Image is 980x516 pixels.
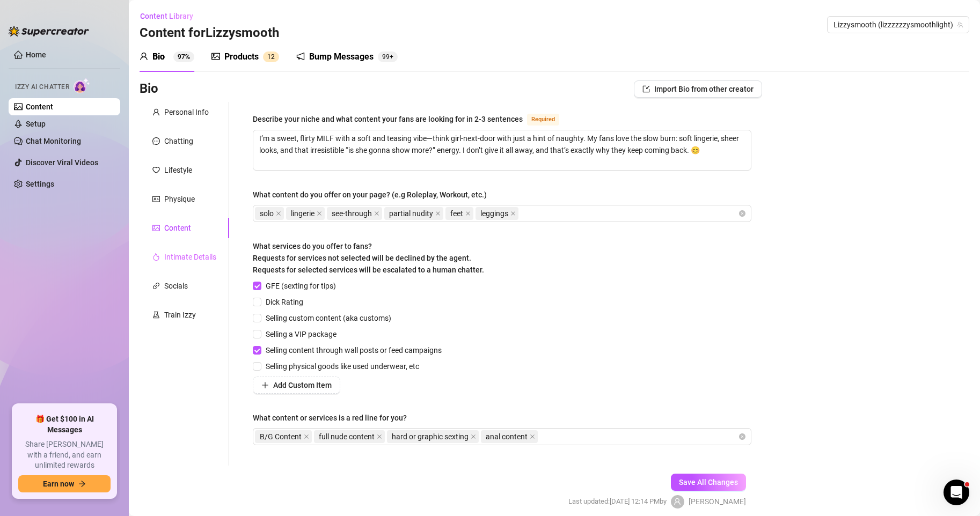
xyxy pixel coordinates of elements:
div: Chatting [164,135,193,147]
span: arrow-right [78,480,86,488]
span: Selling physical goods like used underwear, etc [261,360,423,372]
span: see-through [327,207,382,220]
span: user [152,108,160,116]
sup: 100 [378,51,398,62]
button: Earn nowarrow-right [18,475,111,492]
div: Socials [164,280,188,292]
span: [PERSON_NAME] [689,496,746,507]
span: idcard [152,195,160,203]
textarea: Describe your niche and what content your fans are looking for in 2-3 sentences [253,130,751,170]
img: logo-BBDzfeDw.svg [9,26,89,36]
div: Bio [152,50,165,63]
span: full nude content [319,431,375,443]
span: Selling a VIP package [261,328,341,340]
span: team [957,21,963,28]
div: Lifestyle [164,164,192,176]
span: lingerie [286,207,325,220]
a: Setup [26,120,46,128]
div: Train Izzy [164,309,196,321]
span: Save All Changes [679,478,738,486]
span: hard or graphic sexting [387,430,479,443]
div: What content do you offer on your page? (e.g Roleplay, Workout, etc.) [253,189,487,201]
span: message [152,137,160,145]
span: user [674,498,681,505]
span: Dick Rating [261,296,308,308]
sup: 12 [263,51,279,62]
span: feet [450,208,463,219]
div: Intimate Details [164,251,216,263]
span: solo [260,208,274,219]
div: Bump Messages [309,50,374,63]
span: link [152,282,160,290]
span: partial nudity [389,208,433,219]
span: close [471,434,476,439]
button: Add Custom Item [253,377,340,394]
span: close [465,211,471,216]
span: import [642,85,650,93]
span: Earn now [43,480,74,488]
button: Save All Changes [671,474,746,491]
span: plus [261,381,269,389]
span: Required [527,114,559,126]
span: close [276,211,281,216]
span: close-circle [739,433,745,440]
span: B/G Content [260,431,302,443]
span: close [435,211,441,216]
a: Settings [26,180,54,188]
span: Izzy AI Chatter [15,82,69,92]
span: anal content [481,430,538,443]
span: What services do you offer to fans? Requests for services not selected will be declined by the ag... [253,242,484,274]
iframe: Intercom live chat [944,480,969,505]
span: Selling custom content (aka customs) [261,312,396,324]
span: experiment [152,311,160,319]
span: Lizzysmooth (lizzzzzzysmoothlight) [833,17,963,33]
button: Content Library [140,8,202,25]
sup: 97% [173,51,194,62]
label: What content do you offer on your page? (e.g Roleplay, Workout, etc.) [253,189,494,201]
span: picture [152,224,160,232]
span: Selling content through wall posts or feed campaigns [261,344,446,356]
span: close [377,434,382,439]
a: Content [26,102,53,111]
span: close [374,211,379,216]
div: Personal Info [164,106,209,118]
div: What content or services is a red line for you? [253,412,407,424]
span: lingerie [291,208,315,219]
span: close [510,211,516,216]
input: What content do you offer on your page? (e.g Roleplay, Workout, etc.) [521,207,523,220]
span: solo [255,207,284,220]
span: 1 [267,53,271,61]
div: Describe your niche and what content your fans are looking for in 2-3 sentences [253,113,523,125]
span: Import Bio from other creator [654,85,754,93]
label: What content or services is a red line for you? [253,412,414,424]
span: user [140,52,148,61]
span: GFE (sexting for tips) [261,280,340,292]
span: fire [152,253,160,261]
span: Share [PERSON_NAME] with a friend, and earn unlimited rewards [18,439,111,471]
span: anal content [486,431,528,443]
span: heart [152,166,160,174]
span: see-through [332,208,372,219]
span: Last updated: [DATE] 12:14 PM by [568,496,667,507]
span: close [530,434,535,439]
span: close [317,211,322,216]
a: Discover Viral Videos [26,158,98,167]
label: Describe your niche and what content your fans are looking for in 2-3 sentences [253,113,571,126]
span: B/G Content [255,430,312,443]
button: Import Bio from other creator [634,80,762,98]
span: full nude content [314,430,385,443]
span: partial nudity [384,207,443,220]
h3: Content for Lizzysmooth [140,25,279,42]
div: Products [224,50,259,63]
div: Physique [164,193,195,205]
span: Content Library [140,12,193,20]
div: Content [164,222,191,234]
span: picture [211,52,220,61]
span: Add Custom Item [273,381,332,389]
input: What content or services is a red line for you? [540,430,542,443]
span: 🎁 Get $100 in AI Messages [18,414,111,435]
a: Chat Monitoring [26,137,81,145]
span: close-circle [739,210,745,217]
span: 2 [271,53,275,61]
span: close [304,434,309,439]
